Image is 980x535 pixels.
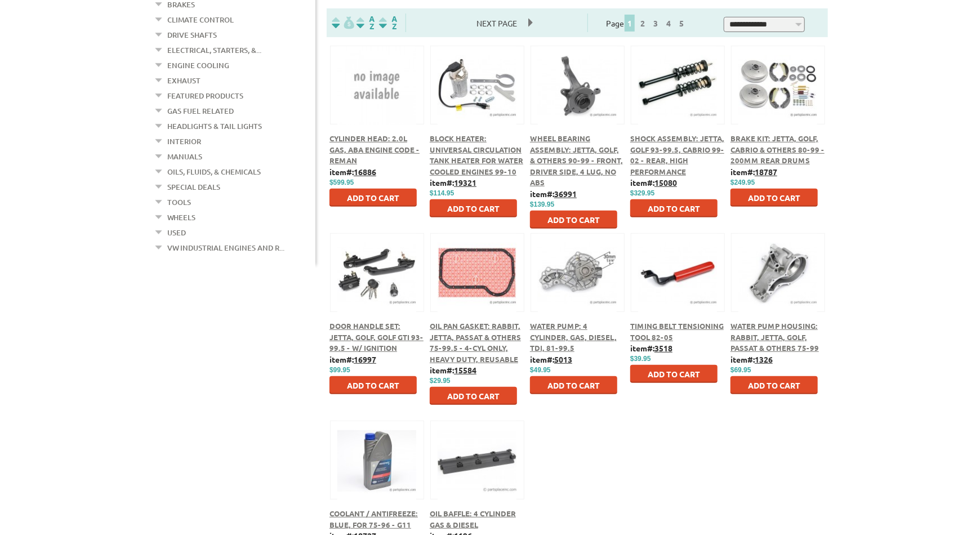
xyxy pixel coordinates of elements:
[329,366,350,374] span: $99.95
[730,376,818,394] button: Add to Cart
[167,149,202,164] a: Manuals
[730,133,825,165] a: Brake Kit: Jetta, Golf, Cabrio & Others 80-99 - 200mm Rear Drums
[167,58,229,73] a: Engine Cooling
[167,43,261,57] a: Electrical, Starters, &...
[554,354,572,364] u: 5013
[638,18,648,28] a: 2
[530,133,623,187] a: Wheel Bearing Assembly: Jetta, Golf, & Others 90-99 - Front, Driver Side, 4 lug, No ABS
[730,321,819,353] a: Water Pump Housing: Rabbit, Jetta, Golf, Passat & Others 75-99
[167,180,220,194] a: Special Deals
[329,509,418,529] a: Coolant / Antifreeze: Blue, for 75-96 - G11
[648,369,700,379] span: Add to Cart
[654,343,672,353] u: 3518
[347,380,399,390] span: Add to Cart
[354,354,376,364] u: 16997
[167,195,191,209] a: Tools
[530,211,617,229] button: Add to Cart
[630,199,718,217] button: Add to Cart
[167,164,261,179] a: Oils, Fluids, & Chemicals
[676,18,687,28] a: 5
[332,16,354,29] img: filterpricelow.svg
[430,199,517,217] button: Add to Cart
[377,16,399,29] img: Sort by Sales Rank
[454,365,476,375] u: 15584
[651,18,661,28] a: 3
[167,240,284,255] a: VW Industrial Engines and R...
[530,321,617,353] a: Water Pump: 4 Cylinder, Gas, Diesel, TDI, 81-99.5
[730,179,755,186] span: $249.95
[329,354,376,364] b: item#:
[730,354,773,364] b: item#:
[430,189,454,197] span: $114.95
[167,119,262,133] a: Headlights & Tail Lights
[530,200,554,208] span: $139.95
[654,177,677,188] u: 15080
[430,509,516,529] a: Oil Baffle: 4 Cylinder Gas & Diesel
[630,355,651,363] span: $39.95
[630,365,718,383] button: Add to Cart
[530,189,577,199] b: item#:
[625,15,635,32] span: 1
[630,177,677,188] b: item#:
[167,73,201,88] a: Exhaust
[329,321,424,353] a: Door Handle Set: Jetta, Golf, Golf GTI 93-99.5 - w/ Ignition
[167,28,217,42] a: Drive Shafts
[755,167,777,177] u: 18787
[755,354,773,364] u: 1326
[167,134,201,149] a: Interior
[663,18,674,28] a: 4
[730,189,818,207] button: Add to Cart
[630,321,724,342] a: Timing Belt Tensioning Tool 82-05
[465,18,528,28] a: Next Page
[547,380,600,390] span: Add to Cart
[465,15,528,32] span: Next Page
[447,391,500,401] span: Add to Cart
[347,193,399,203] span: Add to Cart
[447,203,500,213] span: Add to Cart
[530,376,617,394] button: Add to Cart
[430,377,451,385] span: $29.95
[167,104,234,118] a: Gas Fuel Related
[530,366,551,374] span: $49.95
[554,189,577,199] u: 36991
[329,376,417,394] button: Add to Cart
[648,203,700,213] span: Add to Cart
[748,193,800,203] span: Add to Cart
[167,88,243,103] a: Featured Products
[430,133,523,176] a: Block Heater: Universal Circulation Tank Heater For Water Cooled Engines 99-10
[329,189,417,207] button: Add to Cart
[167,210,195,225] a: Wheels
[630,343,672,353] b: item#:
[430,365,476,375] b: item#:
[354,16,377,29] img: Sort by Headline
[329,179,354,186] span: $599.95
[454,177,476,188] u: 19321
[547,215,600,225] span: Add to Cart
[730,167,777,177] b: item#:
[630,133,724,176] a: Shock Assembly: Jetta, Golf 93-99.5, Cabrio 99-02 - Rear, High Performance
[430,321,521,364] a: Oil Pan Gasket: Rabbit, Jetta, Passat & Others 75-99.5 - 4-Cyl Only, Heavy Duty, Reusable
[748,380,800,390] span: Add to Cart
[730,366,751,374] span: $69.95
[430,387,517,405] button: Add to Cart
[329,167,376,177] b: item#:
[167,225,186,240] a: Used
[329,133,420,165] a: Cylinder Head: 2.0L Gas, ABA Engine Code - Reman
[167,12,234,27] a: Climate Control
[630,189,654,197] span: $329.95
[354,167,376,177] u: 16886
[587,14,706,32] div: Page
[430,177,476,188] b: item#:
